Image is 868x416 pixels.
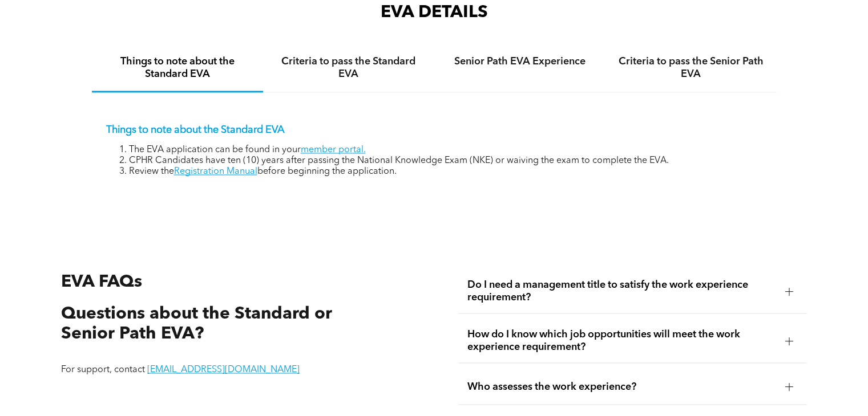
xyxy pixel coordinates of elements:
h4: Criteria to pass the Standard EVA [273,55,424,80]
span: EVA DETAILS [381,4,488,21]
span: How do I know which job opportunities will meet the work experience requirement? [467,328,776,353]
span: Questions about the Standard or Senior Path EVA? [61,305,332,342]
a: Registration Manual [174,167,257,176]
li: CPHR Candidates have ten (10) years after passing the National Knowledge Exam (NKE) or waiving th... [129,156,762,166]
li: The EVA application can be found in your [129,145,762,156]
h4: Criteria to pass the Senior Path EVA [616,55,766,80]
a: member portal. [301,145,366,154]
span: Who assesses the work experience? [467,380,776,393]
h4: Things to note about the Standard EVA [102,55,253,80]
a: [EMAIL_ADDRESS][DOMAIN_NAME] [147,365,300,374]
li: Review the before beginning the application. [129,166,762,177]
h4: Senior Path EVA Experience [445,55,595,68]
span: Do I need a management title to satisfy the work experience requirement? [467,279,776,304]
span: EVA FAQs [61,274,142,291]
span: For support, contact [61,365,145,374]
p: Things to note about the Standard EVA [106,124,762,136]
